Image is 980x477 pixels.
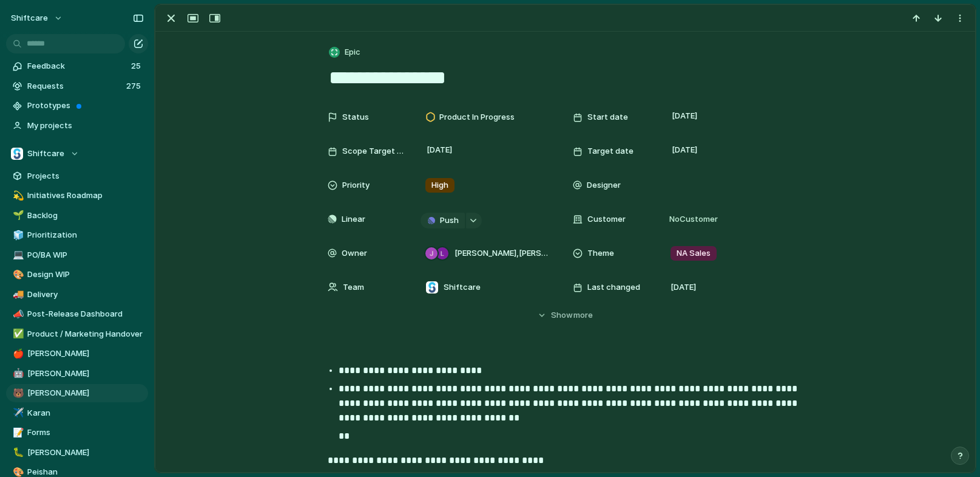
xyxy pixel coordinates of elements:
[669,143,701,157] span: [DATE]
[27,80,123,92] span: Requests
[13,228,21,242] div: 🧊
[13,268,21,282] div: 🎨
[6,286,148,304] a: 🚚Delivery
[11,328,23,340] button: ✅
[551,309,573,321] span: Show
[11,210,23,222] button: 🌱
[13,307,21,321] div: 📣
[13,208,21,222] div: 🌱
[13,445,21,459] div: 🐛
[587,281,640,293] span: Last changed
[13,406,21,420] div: ✈️
[11,12,48,24] span: shiftcare
[6,117,148,135] a: My projects
[6,97,148,115] a: Prototypes
[342,145,405,157] span: Scope Target Date
[13,366,21,380] div: 🤖
[11,387,23,399] button: 🐻
[27,148,64,160] span: Shiftcare
[27,387,144,399] span: [PERSON_NAME]
[13,347,21,361] div: 🍎
[6,246,148,264] div: 💻PO/BA WIP
[27,348,144,360] span: [PERSON_NAME]
[11,269,23,281] button: 🎨
[11,407,23,419] button: ✈️
[11,427,23,439] button: 📝
[424,143,456,157] span: [DATE]
[6,384,148,402] a: 🐻[PERSON_NAME]
[13,287,21,301] div: 🚚
[11,447,23,459] button: 🐛
[27,427,144,439] span: Forms
[27,229,144,241] span: Prioritization
[27,289,144,301] span: Delivery
[6,365,148,383] a: 🤖[PERSON_NAME]
[587,213,626,225] span: Customer
[587,111,628,123] span: Start date
[671,281,696,293] span: [DATE]
[342,179,370,191] span: Priority
[587,179,621,191] span: Designer
[11,348,23,360] button: 🍎
[13,386,21,400] div: 🐻
[6,57,148,75] a: Feedback25
[6,305,148,323] a: 📣Post-Release Dashboard
[13,248,21,262] div: 💻
[27,269,144,281] span: Design WIP
[27,60,127,72] span: Feedback
[6,226,148,244] a: 🧊Prioritization
[669,109,701,123] span: [DATE]
[6,404,148,422] a: ✈️Karan
[421,213,465,228] button: Push
[6,444,148,462] a: 🐛[PERSON_NAME]
[27,190,144,202] span: Initiatives Roadmap
[343,281,364,293] span: Team
[27,249,144,261] span: PO/BA WIP
[27,308,144,320] span: Post-Release Dashboard
[6,345,148,363] a: 🍎[PERSON_NAME]
[440,214,459,227] span: Push
[126,80,143,92] span: 275
[455,247,548,259] span: [PERSON_NAME] , [PERSON_NAME]
[13,189,21,203] div: 💫
[587,145,634,157] span: Target date
[11,249,23,261] button: 💻
[6,187,148,205] a: 💫Initiatives Roadmap
[11,289,23,301] button: 🚚
[345,46,360,58] span: Epic
[11,308,23,320] button: 📣
[27,407,144,419] span: Karan
[13,426,21,440] div: 📝
[27,368,144,380] span: [PERSON_NAME]
[27,100,144,112] span: Prototypes
[6,145,148,163] button: Shiftcare
[573,309,593,321] span: more
[444,281,481,293] span: Shiftcare
[6,325,148,343] a: ✅Product / Marketing Handover
[342,247,367,259] span: Owner
[6,167,148,185] a: Projects
[27,120,144,132] span: My projects
[342,111,369,123] span: Status
[439,111,515,123] span: Product In Progress
[131,60,143,72] span: 25
[677,247,711,259] span: NA Sales
[27,170,144,182] span: Projects
[6,424,148,442] a: 📝Forms
[27,328,144,340] span: Product / Marketing Handover
[11,368,23,380] button: 🤖
[326,44,364,61] button: Epic
[6,266,148,284] div: 🎨Design WIP
[328,304,803,326] button: Showmore
[342,213,365,225] span: Linear
[6,77,148,95] a: Requests275
[431,179,448,191] span: High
